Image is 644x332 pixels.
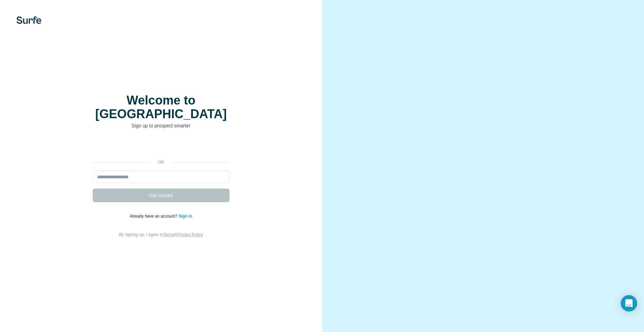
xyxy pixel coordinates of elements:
[93,94,229,121] h1: Welcome to [GEOGRAPHIC_DATA]
[93,122,229,129] p: Sign up to prospect smarter
[119,232,203,237] span: By signing up, I agree to &
[89,139,233,154] iframe: Sign in with Google Button
[16,16,41,24] img: Surfe's logo
[163,232,175,237] a: Terms
[150,159,172,165] p: or
[179,214,192,219] a: Sign in
[130,214,179,219] span: Already have an account?
[621,295,637,312] div: Open Intercom Messenger
[177,232,203,237] a: Privacy Policy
